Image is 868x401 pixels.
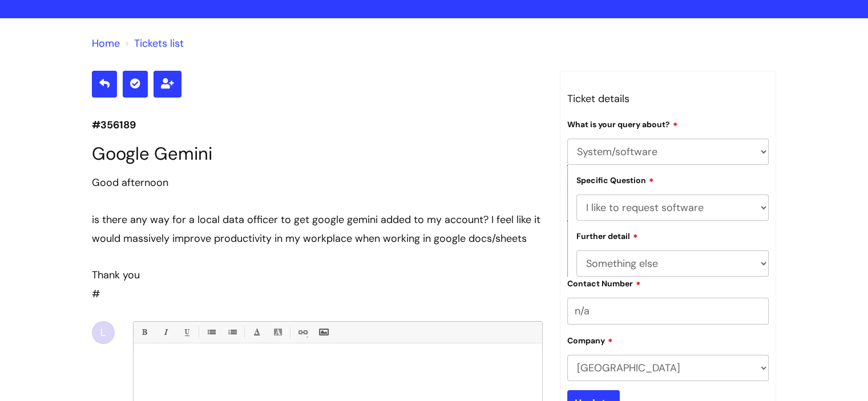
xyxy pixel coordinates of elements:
label: Specific Question [576,174,654,185]
h3: Ticket details [567,90,769,108]
div: Good afternoon [92,173,543,192]
a: Underline(Ctrl-U) [179,325,193,339]
a: Bold (Ctrl-B) [137,325,151,339]
p: #356189 [92,116,543,134]
div: L [92,321,115,344]
div: Thank you [92,266,543,284]
a: Back Color [271,325,285,339]
a: Italic (Ctrl-I) [158,325,172,339]
label: Company [567,334,613,346]
a: Home [92,37,120,50]
li: Solution home [92,34,120,52]
a: Tickets list [134,37,184,50]
a: • Unordered List (Ctrl-Shift-7) [204,325,218,339]
li: Tickets list [123,34,184,52]
a: 1. Ordered List (Ctrl-Shift-8) [225,325,239,339]
div: # [92,173,543,303]
h1: Google Gemini [92,143,543,164]
a: Insert Image... [316,325,330,339]
label: Further detail [576,230,638,241]
div: is there any way for a local data officer to get google gemini added to my account? I feel like i... [92,210,543,248]
label: What is your query about? [567,118,678,129]
a: Link [295,325,309,339]
a: Font Color [249,325,264,339]
label: Contact Number [567,277,641,289]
